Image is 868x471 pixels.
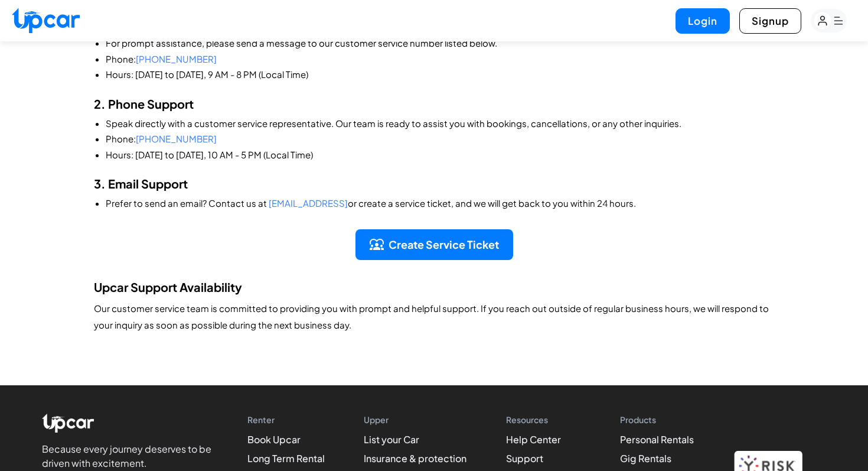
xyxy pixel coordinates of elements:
h4: Resources [506,414,581,425]
a: Book Upcar [247,433,301,446]
img: Upcar Logo [12,8,80,33]
a: Insurance & protection [364,452,466,464]
a: Help Center [506,433,561,446]
span: [EMAIL_ADDRESS] [269,197,348,209]
span: [PHONE_NUMBER] [136,133,217,144]
button: Login [676,8,730,34]
a: List your Car [364,433,419,446]
a: Gig Rentals [620,452,671,464]
button: Signup [739,8,801,34]
li: Hours: [DATE] to [DATE], 9 AM - 8 PM (Local Time) [106,68,774,82]
h2: 3. Email Support [94,176,774,192]
span: [PHONE_NUMBER] [136,53,217,64]
li: For prompt assistance, please send a message to our customer service number listed below. [106,37,774,50]
li: Hours: [DATE] to [DATE], 10 AM - 5 PM (Local Time) [106,148,774,162]
a: Long Term Rental [247,452,325,464]
h2: Upcar Support Availability [94,279,774,295]
button: Create Service Ticket [355,229,513,260]
img: Upcar Logo [42,414,94,433]
h4: Upper [364,414,466,425]
a: Support [506,452,543,464]
li: Speak directly with a customer service representative. Our team is ready to assist you with booki... [106,117,774,131]
h4: Products [620,414,694,425]
p: Our customer service team is committed to providing you with prompt and helpful support. If you r... [94,300,774,333]
p: Because every journey deserves to be driven with excitement. [42,442,219,470]
li: Phone: [106,132,774,146]
h4: Renter [247,414,325,425]
li: Phone: [106,53,774,66]
a: Personal Rentals [620,433,694,446]
li: Prefer to send an email? Contact us at or create a service ticket, and we will get back to you wi... [106,197,774,210]
h2: 2. Phone Support [94,96,774,112]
